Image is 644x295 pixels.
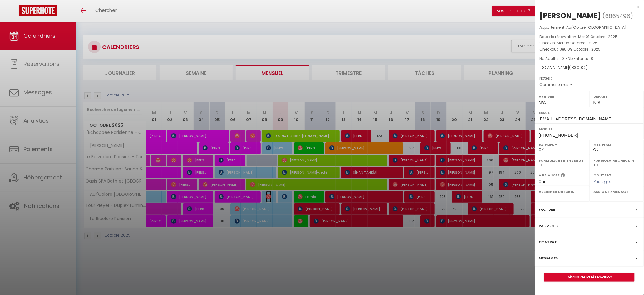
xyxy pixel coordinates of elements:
label: Arrivée [539,93,585,100]
span: 6865496 [605,12,630,20]
p: Notes : [539,75,639,81]
button: Détails de la réservation [544,273,635,282]
i: Sélectionner OUI si vous souhaiter envoyer les séquences de messages post-checkout [561,173,565,179]
label: Caution [593,142,640,148]
label: Contrat [539,239,557,245]
span: Pas signé [593,179,612,184]
p: Appartement : [539,24,639,31]
span: ( € ) [569,65,587,70]
span: Nb Adultes : 3 - [539,56,593,61]
label: Messages [539,255,558,262]
span: N/A [593,100,601,105]
label: Assigner Menage [593,189,640,195]
label: Paiement [539,142,585,148]
div: [DOMAIN_NAME] [539,65,639,71]
p: Date de réservation : [539,34,639,40]
span: Jeu 09 Octobre . 2025 [560,47,601,52]
span: ( ) [602,12,633,20]
div: [PERSON_NAME] [539,11,601,21]
a: Détails de la réservation [544,273,634,281]
span: - [570,82,572,87]
span: Mer 08 Octobre . 2025 [557,40,597,46]
p: Checkin : [539,40,639,46]
span: - [552,76,554,81]
span: Nb Enfants : 0 [568,56,593,61]
label: Formulaire Checkin [593,157,640,164]
div: x [535,3,639,11]
p: Checkout : [539,46,639,52]
label: Paiements [539,223,558,229]
span: Aur'Coloré [GEOGRAPHIC_DATA] [566,25,627,30]
label: Email [539,110,640,116]
label: Facture [539,206,555,213]
label: Contrat [593,173,612,177]
label: Assigner Checkin [539,189,585,195]
p: Commentaires : [539,81,639,88]
label: Départ [593,93,640,100]
span: Mer 01 Octobre . 2025 [578,34,617,39]
span: 183.09 [571,65,582,70]
label: A relancer [539,173,560,178]
span: [PHONE_NUMBER] [539,133,578,138]
span: [EMAIL_ADDRESS][DOMAIN_NAME] [539,116,613,121]
label: Mobile [539,126,640,132]
span: N/A [539,100,546,105]
label: Formulaire Bienvenue [539,157,585,164]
